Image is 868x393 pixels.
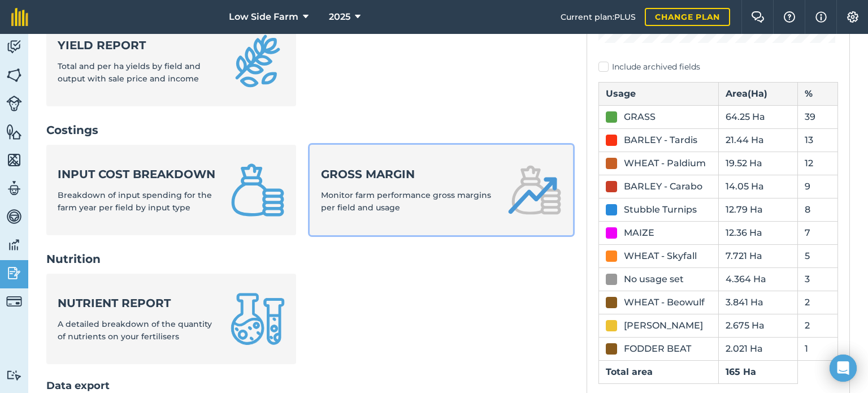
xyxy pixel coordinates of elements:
strong: Nutrient report [58,295,217,311]
div: GRASS [624,110,656,124]
span: Current plan : PLUS [561,11,636,23]
th: Usage [599,82,719,105]
td: 2 [798,314,838,337]
img: Gross margin [507,163,562,217]
strong: Gross margin [321,166,494,182]
strong: Input cost breakdown [58,166,217,182]
img: svg+xml;base64,PD94bWwgdmVyc2lvbj0iMS4wIiBlbmNvZGluZz0idXRmLTgiPz4KPCEtLSBHZW5lcmF0b3I6IEFkb2JlIE... [6,208,22,225]
img: Yield report [231,34,285,88]
td: 12 [798,152,838,175]
div: BARLEY - Carabo [624,180,702,193]
td: 8 [798,198,838,221]
div: Stubble Turnips [624,203,697,217]
th: Area ( Ha ) [718,82,798,105]
img: Nutrient report [231,292,285,346]
img: Two speech bubbles overlapping with the left bubble in the forefront [751,11,765,23]
td: 2.021 Ha [718,337,798,360]
td: 39 [798,105,838,128]
td: 21.44 Ha [718,128,798,152]
strong: Yield report [58,37,217,53]
td: 1 [798,337,838,360]
div: WHEAT - Paldium [624,157,706,170]
td: 64.25 Ha [718,105,798,128]
a: Gross marginMonitor farm performance gross margins per field and usage [310,145,573,235]
td: 5 [798,244,838,267]
strong: Total area [606,366,653,377]
a: Yield reportTotal and per ha yields by field and output with sale price and income [46,16,296,106]
td: 3.841 Ha [718,291,798,314]
a: Input cost breakdownBreakdown of input spending for the farm year per field by input type [46,145,296,235]
img: svg+xml;base64,PD94bWwgdmVyc2lvbj0iMS4wIiBlbmNvZGluZz0idXRmLTgiPz4KPCEtLSBHZW5lcmF0b3I6IEFkb2JlIE... [6,180,22,197]
td: 2.675 Ha [718,314,798,337]
td: 7.721 Ha [718,244,798,267]
td: 9 [798,175,838,198]
div: WHEAT - Skyfall [624,249,697,263]
img: svg+xml;base64,PD94bWwgdmVyc2lvbj0iMS4wIiBlbmNvZGluZz0idXRmLTgiPz4KPCEtLSBHZW5lcmF0b3I6IEFkb2JlIE... [6,265,22,282]
td: 12.36 Ha [718,221,798,244]
td: 7 [798,221,838,244]
img: svg+xml;base64,PHN2ZyB4bWxucz0iaHR0cDovL3d3dy53My5vcmcvMjAwMC9zdmciIHdpZHRoPSI1NiIgaGVpZ2h0PSI2MC... [6,67,22,84]
td: 19.52 Ha [718,152,798,175]
td: 12.79 Ha [718,198,798,221]
td: 2 [798,291,838,314]
div: BARLEY - Tardis [624,133,697,147]
h2: Nutrition [46,251,573,267]
img: svg+xml;base64,PHN2ZyB4bWxucz0iaHR0cDovL3d3dy53My5vcmcvMjAwMC9zdmciIHdpZHRoPSIxNyIgaGVpZ2h0PSIxNy... [815,10,827,24]
td: 13 [798,128,838,152]
img: fieldmargin Logo [11,8,28,26]
img: svg+xml;base64,PHN2ZyB4bWxucz0iaHR0cDovL3d3dy53My5vcmcvMjAwMC9zdmciIHdpZHRoPSI1NiIgaGVpZ2h0PSI2MC... [6,152,22,169]
div: MAIZE [624,226,654,240]
img: svg+xml;base64,PD94bWwgdmVyc2lvbj0iMS4wIiBlbmNvZGluZz0idXRmLTgiPz4KPCEtLSBHZW5lcmF0b3I6IEFkb2JlIE... [6,96,22,111]
span: A detailed breakdown of the quantity of nutrients on your fertilisers [58,319,212,342]
span: Monitor farm performance gross margins per field and usage [321,190,491,213]
img: Input cost breakdown [231,163,285,217]
h2: Costings [46,122,573,138]
span: 2025 [329,10,350,24]
img: svg+xml;base64,PD94bWwgdmVyc2lvbj0iMS4wIiBlbmNvZGluZz0idXRmLTgiPz4KPCEtLSBHZW5lcmF0b3I6IEFkb2JlIE... [6,293,22,309]
img: svg+xml;base64,PD94bWwgdmVyc2lvbj0iMS4wIiBlbmNvZGluZz0idXRmLTgiPz4KPCEtLSBHZW5lcmF0b3I6IEFkb2JlIE... [6,38,22,55]
td: 4.364 Ha [718,267,798,291]
img: svg+xml;base64,PD94bWwgdmVyc2lvbj0iMS4wIiBlbmNvZGluZz0idXRmLTgiPz4KPCEtLSBHZW5lcmF0b3I6IEFkb2JlIE... [6,370,22,381]
div: No usage set [624,273,684,286]
strong: 165 Ha [726,366,756,377]
a: Change plan [645,8,730,26]
label: Include archived fields [598,61,838,73]
div: Open Intercom Messenger [830,355,857,382]
span: Breakdown of input spending for the farm year per field by input type [58,190,212,213]
img: A question mark icon [783,11,796,23]
a: Nutrient reportA detailed breakdown of the quantity of nutrients on your fertilisers [46,274,296,364]
div: [PERSON_NAME] [624,319,703,332]
span: Low Side Farm [229,10,298,24]
span: Total and per ha yields by field and output with sale price and income [58,61,201,84]
th: % [798,82,838,105]
img: A cog icon [846,11,860,23]
div: WHEAT - Beowulf [624,296,705,309]
img: svg+xml;base64,PD94bWwgdmVyc2lvbj0iMS4wIiBlbmNvZGluZz0idXRmLTgiPz4KPCEtLSBHZW5lcmF0b3I6IEFkb2JlIE... [6,236,22,253]
td: 3 [798,267,838,291]
div: FODDER BEAT [624,342,691,356]
td: 14.05 Ha [718,175,798,198]
img: svg+xml;base64,PHN2ZyB4bWxucz0iaHR0cDovL3d3dy53My5vcmcvMjAwMC9zdmciIHdpZHRoPSI1NiIgaGVpZ2h0PSI2MC... [6,123,22,140]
